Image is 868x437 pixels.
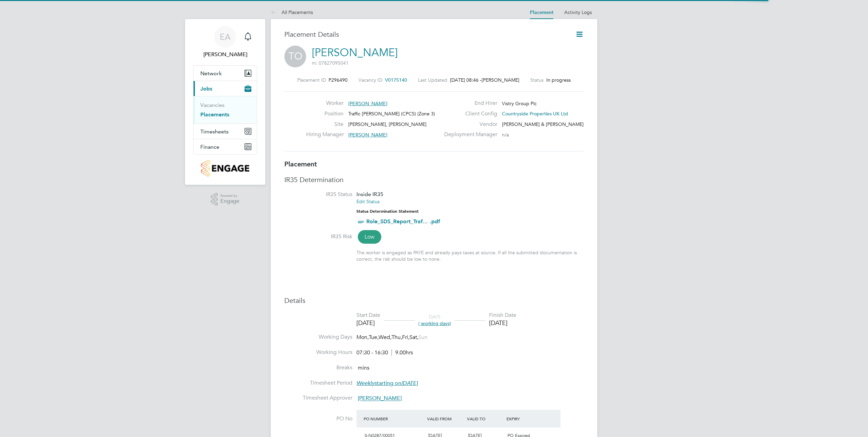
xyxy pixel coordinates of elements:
[369,334,379,341] span: Tue,
[502,100,537,107] span: Vistry Group Plc
[220,32,231,41] span: EA
[356,198,380,205] a: Edit Status
[348,100,387,107] span: [PERSON_NAME]
[358,365,369,371] span: mins
[194,124,257,139] button: Timesheets
[271,9,313,15] a: All Placements
[410,334,418,341] span: Sat,
[201,160,249,177] img: countryside-properties-logo-retina.png
[362,412,425,425] div: PO Number
[530,10,553,15] a: Placement
[391,334,402,341] span: Thu,
[440,100,497,107] label: End Hirer
[284,233,352,240] label: IR35 Risk
[200,70,222,77] span: Network
[505,412,545,425] div: Expiry
[356,380,418,387] span: starting on
[194,81,257,96] button: Jobs
[306,121,344,128] label: Site
[356,349,413,356] div: 07:30 - 16:30
[329,77,348,83] span: P296490
[425,412,465,425] div: Valid From
[356,312,380,319] div: Start Date
[200,128,229,135] span: Timesheets
[284,160,317,168] b: Placement
[348,132,387,138] span: [PERSON_NAME]
[284,191,352,198] label: IR35 Status
[489,312,516,319] div: Finish Date
[306,131,344,138] label: Hiring Manager
[284,349,352,356] label: Working Hours
[418,334,428,341] span: Sun
[418,77,447,83] label: Last Updated
[284,364,352,371] label: Breaks
[489,319,516,327] div: [DATE]
[284,415,352,422] label: PO No
[385,77,407,83] span: V0175140
[356,209,419,214] strong: Status Determination Statement
[348,111,435,117] span: Traffic [PERSON_NAME] (CPCS) (Zone 3)
[220,193,239,199] span: Powered by
[284,394,352,402] label: Timesheet Approver
[193,160,257,177] a: Go to home page
[465,412,505,425] div: Valid To
[356,249,584,262] div: The worker is engaged as PAYE and already pays taxes at source. If all the submitted documentatio...
[185,19,265,185] nav: Main navigation
[356,319,380,327] div: [DATE]
[211,193,240,206] a: Powered byEngage
[450,77,482,83] span: [DATE] 08:46 -
[564,9,592,15] a: Activity Logs
[502,132,509,138] span: n/a
[440,110,497,117] label: Client Config
[530,77,544,83] label: Status
[402,334,410,341] span: Fri,
[200,111,229,118] a: Placements
[284,379,352,387] label: Timesheet Period
[200,102,224,108] a: Vacancies
[306,100,344,107] label: Worker
[440,131,497,138] label: Deployment Manager
[306,110,344,117] label: Position
[200,85,212,92] span: Jobs
[284,296,584,305] h3: Details
[284,46,306,67] span: TO
[312,46,398,59] a: [PERSON_NAME]
[312,60,349,66] span: m: 07827095041
[284,175,584,184] h3: IR35 Determination
[546,77,571,83] span: In progress
[502,111,568,117] span: Countryside Properties UK Ltd
[358,77,382,83] label: Vacancy ID
[358,395,402,402] span: [PERSON_NAME]
[401,380,418,387] em: [DATE]
[194,66,257,81] button: Network
[366,218,440,225] a: Role_SDS_Report_Traf... .pdf
[297,77,326,83] label: Placement ID
[220,198,239,204] span: Engage
[418,320,451,326] span: ( working days)
[193,50,257,59] span: Elvis Arinze
[284,30,565,39] h3: Placement Details
[440,121,497,128] label: Vendor
[358,230,381,244] span: Low
[502,121,601,127] span: [PERSON_NAME] & [PERSON_NAME] Limited
[348,121,427,127] span: [PERSON_NAME], [PERSON_NAME]
[194,96,257,124] div: Jobs
[379,334,391,341] span: Wed,
[415,314,454,326] div: DAYS
[194,139,257,154] button: Finance
[391,349,413,356] span: 9.00hrs
[193,26,257,59] a: EA[PERSON_NAME]
[356,334,369,341] span: Mon,
[482,77,519,83] span: [PERSON_NAME]
[356,191,383,197] span: Inside IR35
[284,334,352,341] label: Working Days
[200,144,219,150] span: Finance
[356,380,374,387] em: Weekly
